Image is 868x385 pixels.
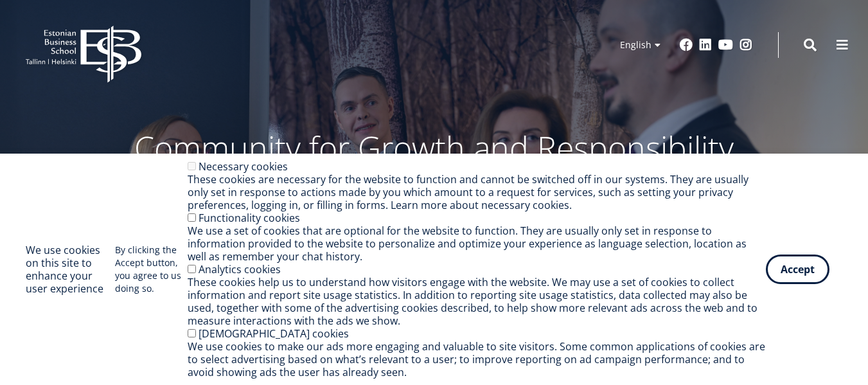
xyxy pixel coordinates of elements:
div: We use cookies to make our ads more engaging and valuable to site visitors. Some common applicati... [188,340,766,379]
a: Youtube [718,39,733,51]
a: Instagram [740,39,752,51]
a: Linkedin [699,39,712,51]
label: Analytics cookies [199,262,281,276]
div: These cookies help us to understand how visitors engage with the website. We may use a set of coo... [188,276,766,327]
label: Necessary cookies [199,159,288,174]
div: These cookies are necessary for the website to function and cannot be switched off in our systems... [188,173,766,211]
a: Facebook [680,39,693,51]
p: Community for Growth and Responsibility [94,129,775,167]
h2: We use cookies on this site to enhance your user experience [26,244,115,295]
div: We use a set of cookies that are optional for the website to function. They are usually only set ... [188,224,766,263]
p: By clicking the Accept button, you agree to us doing so. [115,244,188,295]
label: [DEMOGRAPHIC_DATA] cookies [199,327,349,341]
button: Accept [766,255,829,284]
label: Functionality cookies [199,211,300,225]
